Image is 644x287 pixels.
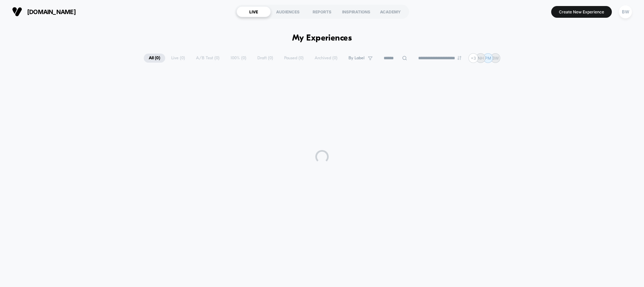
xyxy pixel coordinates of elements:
[10,6,78,17] button: [DOMAIN_NAME]
[27,8,76,15] span: [DOMAIN_NAME]
[551,6,612,18] button: Create New Experience
[617,5,634,19] button: BW
[237,6,271,17] div: LIVE
[485,56,491,61] p: PM
[271,6,305,17] div: AUDIENCES
[468,53,478,63] div: + 3
[339,6,373,17] div: INSPIRATIONS
[305,6,339,17] div: REPORTS
[292,33,352,43] h1: My Experiences
[478,56,484,61] p: NH
[492,56,499,61] p: BW
[12,7,22,17] img: Visually logo
[457,56,461,60] img: end
[619,5,632,18] div: BW
[144,54,165,63] span: All ( 0 )
[348,56,365,61] span: By Label
[373,6,407,17] div: ACADEMY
